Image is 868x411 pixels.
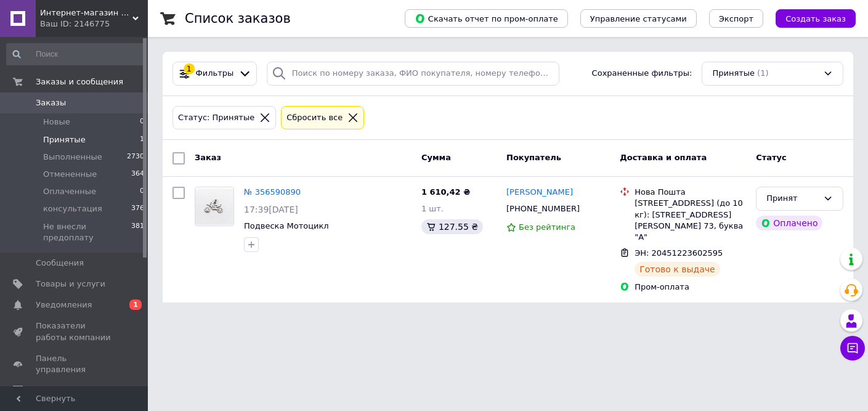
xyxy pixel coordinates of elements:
img: Фото товару [195,189,233,225]
div: Готово к выдаче [635,262,720,277]
span: 0 [140,116,144,128]
span: Принятые [712,68,755,79]
div: Оплачено [756,216,822,230]
span: 0 [140,186,144,197]
div: Статус: Принятые [176,112,257,124]
a: Создать заказ [763,14,856,23]
span: Скачать отчет по пром-оплате [415,13,558,24]
span: Сохраненные фильтры: [592,68,692,79]
span: Фильтры [196,68,234,79]
button: Экспорт [709,9,763,28]
span: Показатели работы компании [36,320,114,343]
div: Пром-оплата [635,282,746,293]
span: Отмененные [43,169,97,180]
span: Интернет-магазин "МОЙ ЮВЕЛИР" [40,7,132,18]
span: Доставка и оплата [620,153,707,162]
span: Статус [756,153,787,162]
span: Покупатель [506,153,561,162]
a: Подвеска Мотоцикл [244,221,329,230]
span: 2730 [127,152,144,163]
span: Панель управления [36,353,114,375]
span: Отзывы [36,385,68,396]
span: Экспорт [719,14,753,23]
span: Управление статусами [590,14,687,23]
input: Поиск по номеру заказа, ФИО покупателя, номеру телефона, Email, номеру накладной [267,62,559,86]
div: Ваш ID: 2146775 [40,18,148,30]
span: Заказы и сообщения [36,76,123,87]
span: 17:39[DATE] [244,205,298,214]
span: Сумма [421,153,451,162]
div: 1 [184,63,195,75]
a: [PERSON_NAME] [506,187,573,198]
div: [STREET_ADDRESS] (до 10 кг): [STREET_ADDRESS][PERSON_NAME] 73, буква "А" [635,198,746,243]
span: 1 [140,134,144,145]
span: Оплаченные [43,186,96,197]
input: Поиск [6,43,145,65]
span: Уведомления [36,299,92,311]
span: (1) [757,68,768,78]
a: № 356590890 [244,187,301,197]
span: Без рейтинга [519,222,575,232]
span: 1 шт. [421,204,444,213]
span: Товары и услуги [36,279,105,290]
span: Создать заказ [785,14,846,23]
div: [PHONE_NUMBER] [504,201,582,217]
span: Принятые [43,134,86,145]
span: 364 [131,169,144,180]
span: 1 610,42 ₴ [421,187,470,197]
span: 376 [131,203,144,214]
button: Создать заказ [776,9,856,28]
button: Скачать отчет по пром-оплате [405,9,568,28]
h1: Список заказов [185,11,291,26]
div: Сбросить все [284,112,345,124]
div: Нова Пошта [635,187,746,198]
span: Не внесли предоплату [43,221,131,243]
span: Заказы [36,97,66,108]
a: Фото товару [195,187,234,226]
button: Управление статусами [580,9,697,28]
span: Заказ [195,153,221,162]
span: ЭН: 20451223602595 [635,248,723,258]
div: 127.55 ₴ [421,219,483,234]
span: консультация [43,203,102,214]
span: Выполненные [43,152,102,163]
div: Принят [766,192,818,205]
span: 381 [131,221,144,243]
span: Новые [43,116,70,128]
button: Чат с покупателем [840,336,865,360]
span: Сообщения [36,258,84,269]
span: 1 [129,299,142,310]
